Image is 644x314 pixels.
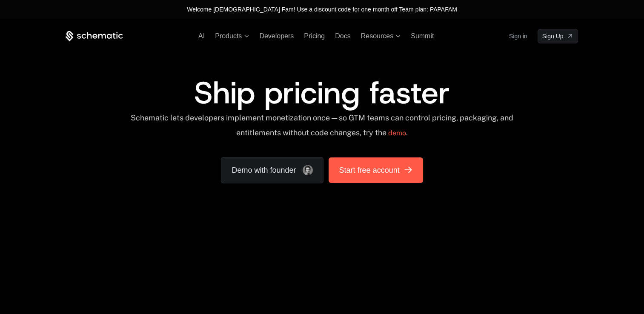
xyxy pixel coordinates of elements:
span: Ship pricing faster [194,72,450,113]
span: Start free account [339,164,399,176]
a: Developers [259,32,294,40]
a: Sign in [509,29,527,43]
a: AI [198,32,205,40]
div: Welcome [DEMOGRAPHIC_DATA] Fam! Use a discount code for one month off Team plan: PAPAFAM [187,5,457,14]
a: demo [388,123,406,143]
div: Schematic lets developers implement monetization once — so GTM teams can control pricing, packagi... [130,113,514,143]
span: Products [215,32,242,40]
span: Resources [361,32,393,40]
a: Pricing [304,32,325,40]
a: [object Object] [538,29,578,43]
a: Docs [335,32,350,40]
a: [object Object] [329,157,423,183]
img: Founder [303,165,313,175]
a: Demo with founder, ,[object Object] [221,157,323,183]
a: Summit [411,32,434,40]
span: Sign Up [542,32,564,40]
